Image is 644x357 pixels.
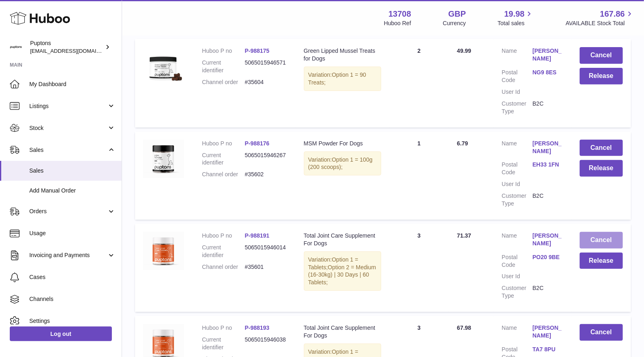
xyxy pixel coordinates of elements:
[504,9,524,19] span: 19.98
[202,47,245,55] dt: Huboo P no
[600,9,625,19] span: 167.86
[29,146,107,154] span: Sales
[533,346,563,353] a: TA7 8PU
[202,336,245,351] dt: Current identifier
[29,229,116,237] span: Usage
[502,273,533,280] dt: User Id
[502,284,533,300] dt: Customer Type
[565,9,634,27] a: 167.86 AVAILABLE Stock Total
[29,251,107,259] span: Invoicing and Payments
[202,324,245,332] dt: Huboo P no
[502,100,533,115] dt: Customer Type
[502,324,533,342] dt: Name
[304,151,382,176] div: Variation:
[29,102,107,110] span: Listings
[304,251,382,291] div: Variation:
[29,124,107,132] span: Stock
[245,78,288,86] dd: #35604
[457,232,471,239] span: 71.37
[533,324,563,340] a: [PERSON_NAME]
[245,263,288,271] dd: #35601
[533,232,563,247] a: [PERSON_NAME]
[389,9,411,19] strong: 13708
[29,295,116,303] span: Channels
[384,19,411,27] div: Huboo Ref
[448,9,466,19] strong: GBP
[202,140,245,147] dt: Huboo P no
[457,325,471,331] span: 67.98
[308,71,367,86] span: Option 1 = 90 Treats;
[457,140,468,147] span: 6.79
[533,161,563,169] a: EH33 1FN
[533,192,563,208] dd: B2C
[202,151,245,167] dt: Current identifier
[245,244,288,259] dd: 5065015946014
[565,19,634,27] span: AVAILABLE Stock Total
[202,263,245,271] dt: Channel order
[202,78,245,86] dt: Channel order
[308,256,358,270] span: Option 1 = Tablets;
[10,327,112,341] a: Log out
[29,317,116,325] span: Settings
[533,140,563,155] a: [PERSON_NAME]
[457,48,471,54] span: 49.99
[580,47,623,64] button: Cancel
[304,232,382,247] div: Total Joint Care Supplement For Dogs
[308,156,373,171] span: Option 1 = 100g (200 scoops);
[30,48,120,54] span: [EMAIL_ADDRESS][DOMAIN_NAME]
[143,140,184,178] img: TotalPetsMSMPowderForDogs_ffb90623-83ef-4257-86e1-6a44a59590c6.jpg
[502,88,533,96] dt: User Id
[533,47,563,63] a: [PERSON_NAME]
[245,232,270,239] a: P-988191
[389,39,449,127] td: 2
[202,232,245,240] dt: Huboo P no
[29,273,116,281] span: Cases
[245,59,288,74] dd: 5065015946571
[389,132,449,220] td: 1
[502,140,533,157] dt: Name
[245,325,270,331] a: P-988193
[502,192,533,208] dt: Customer Type
[29,187,116,195] span: Add Manual Order
[533,100,563,115] dd: B2C
[389,224,449,312] td: 3
[245,48,270,54] a: P-988175
[245,171,288,178] dd: #35602
[533,253,563,261] a: PO20 9BE
[498,19,534,27] span: Total sales
[304,47,382,63] div: Green Lipped Mussel Treats for Dogs
[143,232,184,270] img: TotalJointCareTablets120.jpg
[304,324,382,340] div: Total Joint Care Supplement For Dogs
[29,208,107,215] span: Orders
[498,9,534,27] a: 19.98 Total sales
[202,244,245,259] dt: Current identifier
[502,161,533,176] dt: Postal Code
[580,68,623,84] button: Release
[580,324,623,341] button: Cancel
[502,69,533,84] dt: Postal Code
[304,67,382,91] div: Variation:
[443,19,466,27] div: Currency
[580,253,623,269] button: Release
[29,80,116,88] span: My Dashboard
[202,171,245,178] dt: Channel order
[30,39,103,55] div: Puptons
[502,253,533,269] dt: Postal Code
[580,140,623,156] button: Cancel
[580,160,623,177] button: Release
[580,232,623,249] button: Cancel
[502,232,533,249] dt: Name
[245,336,288,351] dd: 5065015946038
[533,284,563,300] dd: B2C
[202,59,245,74] dt: Current identifier
[533,69,563,76] a: NG9 8ES
[502,47,533,65] dt: Name
[29,167,116,175] span: Sales
[10,41,22,53] img: hello@puptons.com
[245,151,288,167] dd: 5065015946267
[308,264,376,286] span: Option 2 = Medium (16-30kg) | 30 Days | 60 Tablets;
[143,47,184,88] img: Greenlippedmusseltreatsmain.jpg
[502,180,533,188] dt: User Id
[245,140,270,147] a: P-988176
[304,140,382,147] div: MSM Powder For Dogs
